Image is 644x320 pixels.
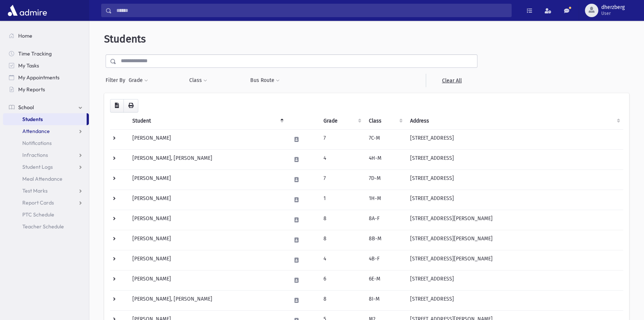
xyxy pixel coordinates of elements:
td: 8B-M [364,230,406,250]
button: Class [189,74,207,87]
a: Time Tracking [3,48,89,60]
td: [PERSON_NAME] [128,250,287,270]
span: Teacher Schedule [22,223,64,230]
span: Time Tracking [18,50,52,57]
td: [STREET_ADDRESS][PERSON_NAME] [406,250,623,270]
span: Meal Attendance [22,175,62,182]
td: [PERSON_NAME] [128,210,287,230]
a: PTC Schedule [3,209,89,221]
td: [PERSON_NAME] [128,270,287,290]
td: 7C-M [364,129,406,149]
td: [PERSON_NAME] [128,230,287,250]
span: Students [104,33,146,45]
span: My Tasks [18,62,39,69]
td: [PERSON_NAME], [PERSON_NAME] [128,290,287,310]
td: 7 [319,129,364,149]
a: Infractions [3,149,89,161]
td: [STREET_ADDRESS][PERSON_NAME] [406,230,623,250]
td: 8 [319,290,364,310]
td: 4H-M [364,149,406,169]
td: 1 [319,190,364,210]
th: Class: activate to sort column ascending [364,113,406,130]
span: Filter By [106,76,128,84]
td: [PERSON_NAME] [128,169,287,190]
a: Home [3,30,89,42]
td: [PERSON_NAME], [PERSON_NAME] [128,149,287,169]
th: Student: activate to sort column descending [128,113,287,130]
button: Bus Route [250,74,280,87]
td: 8I-M [364,290,406,310]
td: [PERSON_NAME] [128,190,287,210]
td: 7 [319,169,364,190]
span: Test Marks [22,187,48,194]
th: Grade: activate to sort column ascending [319,113,364,130]
td: [STREET_ADDRESS] [406,149,623,169]
th: Address: activate to sort column ascending [406,113,623,130]
td: [STREET_ADDRESS] [406,169,623,190]
td: 4B-F [364,250,406,270]
a: Meal Attendance [3,173,89,185]
td: 4 [319,250,364,270]
a: My Reports [3,83,89,95]
td: [PERSON_NAME] [128,129,287,149]
span: Students [22,116,43,123]
span: Report Cards [22,199,54,206]
span: My Appointments [18,74,59,81]
td: 1H-M [364,190,406,210]
a: My Tasks [3,60,89,72]
span: School [18,104,34,111]
span: My Reports [18,86,45,93]
a: Attendance [3,125,89,137]
td: [STREET_ADDRESS] [406,290,623,310]
a: Clear All [426,74,477,87]
td: 6E-M [364,270,406,290]
span: Student Logs [22,164,53,170]
td: 4 [319,149,364,169]
td: 6 [319,270,364,290]
span: User [601,10,625,16]
span: Infractions [22,152,48,158]
a: Test Marks [3,185,89,197]
span: PTC Schedule [22,211,54,218]
span: Home [18,32,32,39]
a: Students [3,113,87,125]
td: [STREET_ADDRESS] [406,190,623,210]
td: 8 [319,210,364,230]
a: Report Cards [3,197,89,209]
td: [STREET_ADDRESS][PERSON_NAME] [406,210,623,230]
img: AdmirePro [6,3,49,18]
td: 8A-F [364,210,406,230]
input: Search [112,4,511,17]
button: CSV [110,99,124,113]
a: Student Logs [3,161,89,173]
span: Notifications [22,140,52,146]
button: Grade [128,74,148,87]
span: Attendance [22,128,50,134]
a: My Appointments [3,72,89,83]
td: [STREET_ADDRESS] [406,270,623,290]
span: dherzberg [601,4,625,10]
td: [STREET_ADDRESS] [406,129,623,149]
td: 7D-M [364,169,406,190]
a: Teacher Schedule [3,221,89,232]
td: 8 [319,230,364,250]
a: Notifications [3,137,89,149]
button: Print [123,99,138,113]
a: School [3,101,89,113]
